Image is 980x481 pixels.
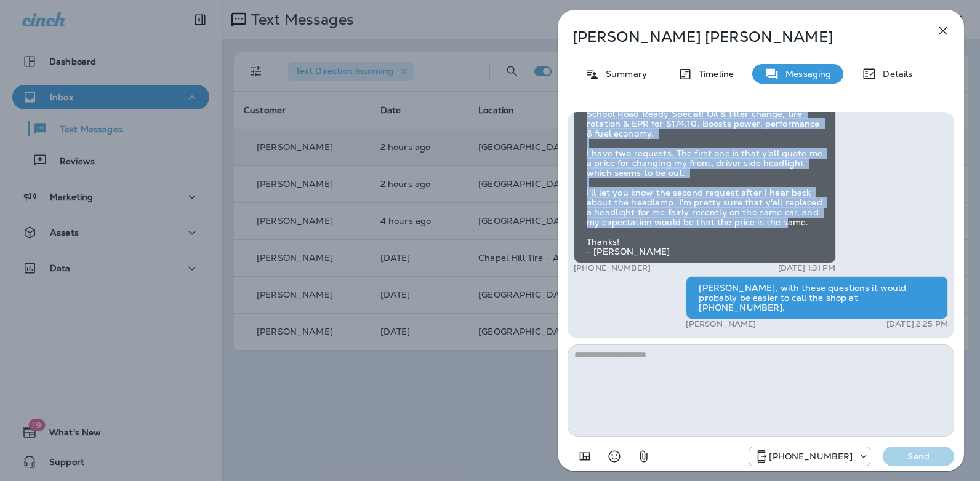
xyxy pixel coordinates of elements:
p: Summary [600,69,647,79]
button: Add in a premade template [572,444,597,469]
p: [PERSON_NAME] [PERSON_NAME] [572,28,909,46]
p: [PHONE_NUMBER] [769,451,853,461]
div: [PERSON_NAME], with these questions it would probably be easier to call the shop at [PHONE_NUMBER]. [686,276,948,319]
p: Details [877,69,912,79]
div: +1 (984) 409-9300 [749,449,870,464]
p: [PHONE_NUMBER] [574,263,651,273]
button: Select an emoji [602,444,627,469]
div: Hi [PERSON_NAME]. This is the deal I would like to get (copied and pasted from one of y'all's tex... [574,53,836,263]
p: [DATE] 1:31 PM [778,263,836,273]
p: Timeline [693,69,734,79]
p: Messaging [779,69,831,79]
p: [PERSON_NAME] [686,319,756,329]
p: [DATE] 2:25 PM [886,319,948,329]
